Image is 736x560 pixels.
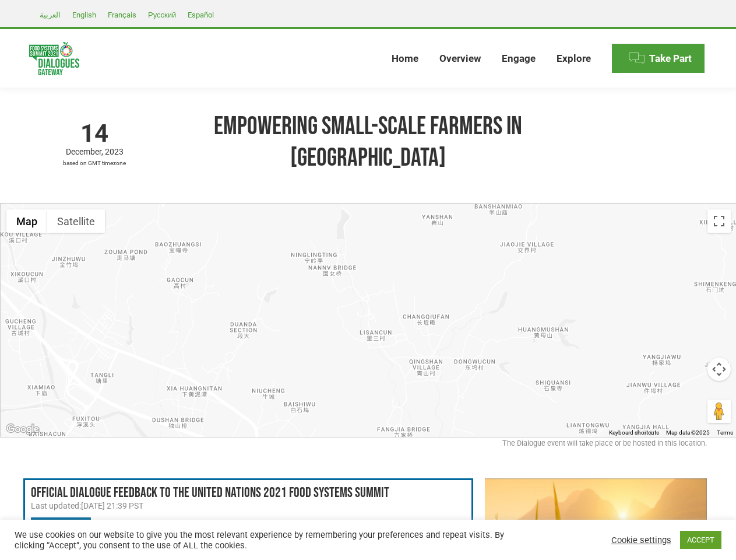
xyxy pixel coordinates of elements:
[29,437,707,455] div: The Dialogue event will take place or be hosted in this location.
[34,8,66,22] a: العربية
[102,8,142,22] a: Français
[105,147,124,156] span: 2023
[439,52,481,65] span: Overview
[611,535,671,545] a: Cookie settings
[148,10,176,19] span: Русский
[182,8,220,22] a: Español
[31,486,466,500] h3: Official Dialogue Feedback to the United Nations 2021 Food Systems Summit
[108,10,136,19] span: Français
[717,429,733,436] a: Terms (opens in new tab)
[557,52,591,65] span: Explore
[29,42,79,75] img: Food Systems Summit Dialogues
[66,8,102,22] a: English
[609,429,659,437] button: Keyboard shortcuts
[47,209,105,233] button: Show satellite imagery
[649,52,692,65] span: Take Part
[502,52,536,65] span: Engage
[66,147,105,156] span: December
[680,531,721,549] a: ACCEPT
[15,530,509,551] div: We use cookies on our website to give you the most relevant experience by remembering your prefer...
[142,8,182,22] a: Русский
[6,209,47,233] button: Show street map
[31,500,466,512] div: Last updated:
[172,111,565,174] h1: Empowering small-scale farmers in [GEOGRAPHIC_DATA]
[40,10,61,19] span: العربية
[81,501,143,510] time: [DATE] 21:39 PST
[29,157,160,169] span: based on GMT timezone
[29,121,160,146] span: 14
[392,52,418,65] span: Home
[72,10,96,19] span: English
[3,422,42,437] img: Google
[707,400,731,423] button: Drag Pegman onto the map to open Street View
[188,10,214,19] span: Español
[707,358,731,381] button: Map camera controls
[31,517,91,541] a: Download PDF
[3,422,42,437] a: Open this area in Google Maps (opens a new window)
[707,209,731,233] button: Toggle fullscreen view
[628,50,646,67] img: Menu icon
[666,429,710,436] span: Map data ©2025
